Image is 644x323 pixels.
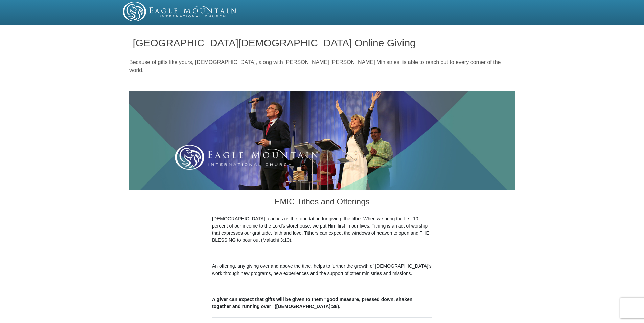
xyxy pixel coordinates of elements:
[212,215,432,244] p: [DEMOGRAPHIC_DATA] teaches us the foundation for giving: the tithe. When we bring the first 10 pe...
[123,2,237,21] img: EMIC
[212,263,432,277] p: An offering, any giving over and above the tithe, helps to further the growth of [DEMOGRAPHIC_DAT...
[133,37,511,48] h1: [GEOGRAPHIC_DATA][DEMOGRAPHIC_DATA] Online Giving
[212,297,412,309] b: A giver can expect that gifts will be given to them “good measure, pressed down, shaken together ...
[129,58,515,74] p: Because of gifts like yours, [DEMOGRAPHIC_DATA], along with [PERSON_NAME] [PERSON_NAME] Ministrie...
[212,190,432,215] h3: EMIC Tithes and Offerings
